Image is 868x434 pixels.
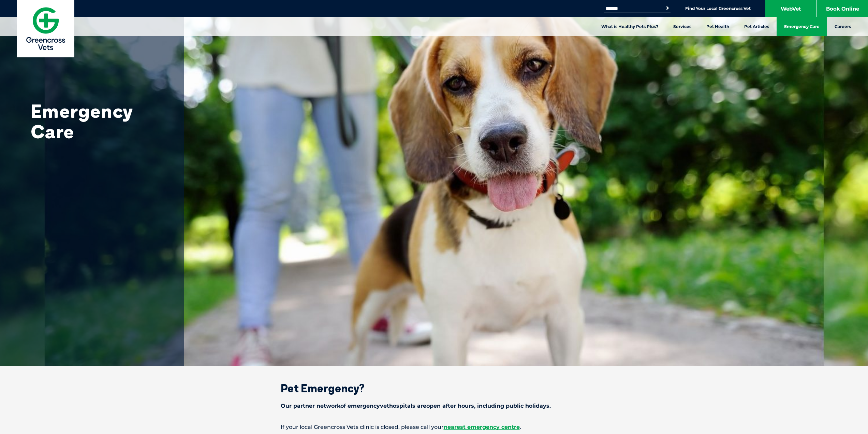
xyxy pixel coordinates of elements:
[737,17,777,36] a: Pet Articles
[520,424,521,430] span: .
[281,424,444,430] span: If your local Greencross Vets clinic is closed, please call your
[281,403,340,409] span: Our partner network
[594,17,666,36] a: What is Healthy Pets Plus?
[31,101,167,142] h1: Emergency Care
[827,17,858,36] a: Careers
[426,403,551,409] span: open after hours, including public holidays.
[666,17,699,36] a: Services
[664,5,671,12] button: Search
[444,424,520,430] a: nearest emergency centre
[777,17,827,36] a: Emergency Care
[417,403,426,409] span: are
[380,403,389,409] span: vet
[340,403,380,409] span: of emergency
[257,383,612,394] h2: Pet Emergency?
[699,17,737,36] a: Pet Health
[685,6,751,11] a: Find Your Local Greencross Vet
[389,403,415,409] span: hospitals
